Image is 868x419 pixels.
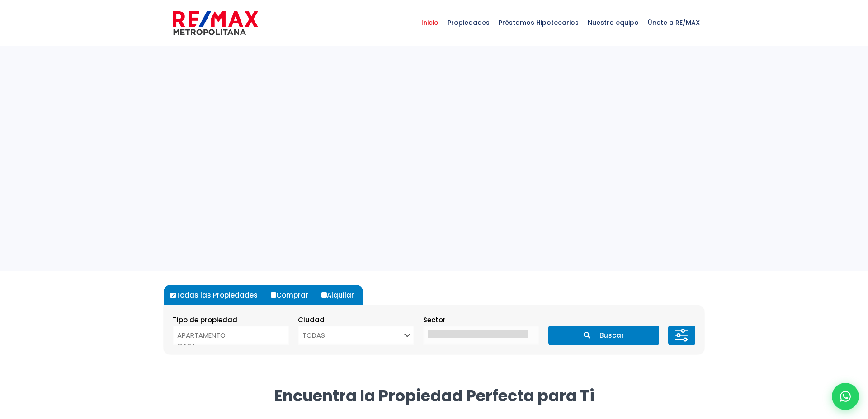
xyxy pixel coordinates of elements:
input: Todas las Propiedades [170,293,176,298]
span: Préstamos Hipotecarios [494,9,583,36]
button: Buscar [548,326,659,345]
span: Inicio [417,9,443,36]
option: APARTAMENTO [177,330,278,340]
input: Comprar [271,292,276,298]
option: CASA [177,340,278,351]
label: Alquilar [319,285,363,305]
input: Alquilar [321,292,327,298]
span: Tipo de propiedad [173,315,237,325]
span: Nuestro equipo [583,9,643,36]
span: Ciudad [298,315,325,325]
span: Propiedades [443,9,494,36]
img: remax-metropolitana-logo [173,9,258,37]
label: Todas las Propiedades [168,285,267,305]
span: Sector [423,315,446,325]
label: Comprar [269,285,317,305]
strong: Encuentra la Propiedad Perfecta para Ti [274,385,594,407]
span: Únete a RE/MAX [643,9,704,36]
